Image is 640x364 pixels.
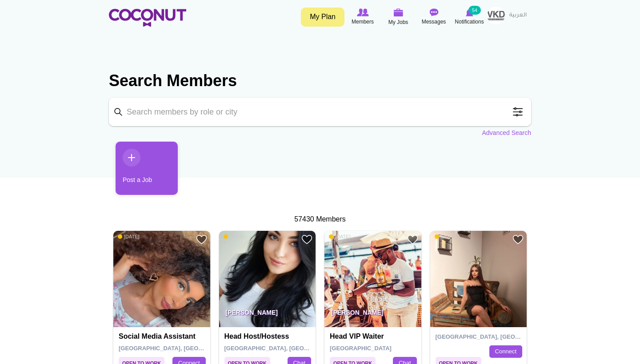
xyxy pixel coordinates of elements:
[109,70,531,91] h2: Search Members
[352,17,374,26] span: Members
[357,8,368,16] img: Browse Members
[388,18,408,27] span: My Jobs
[330,345,392,352] span: [GEOGRAPHIC_DATA]
[422,17,446,26] span: Messages
[196,234,207,245] a: Add to Favourites
[224,233,245,240] span: [DATE]
[224,332,313,340] h4: Head Host/Hostess
[436,333,562,340] span: [GEOGRAPHIC_DATA], [GEOGRAPHIC_DATA]
[416,7,452,27] a: Messages Messages
[393,8,403,16] img: My Jobs
[330,332,418,340] h4: Head VIP waiter
[109,142,171,202] li: 1 / 1
[224,345,351,352] span: [GEOGRAPHIC_DATA], [GEOGRAPHIC_DATA]
[119,345,245,352] span: [GEOGRAPHIC_DATA], [GEOGRAPHIC_DATA]
[345,7,380,27] a: Browse Members Members
[468,6,481,15] small: 54
[116,142,178,195] a: Post a Job
[482,128,531,137] a: Advanced Search
[118,233,140,240] span: [DATE]
[301,8,344,27] a: My Plan
[455,17,484,26] span: Notifications
[109,214,531,225] div: 57430 Members
[301,234,312,245] a: Add to Favourites
[119,332,207,340] h4: Social Media Assistant
[466,8,473,16] img: Notifications
[505,7,531,24] a: العربية
[324,302,421,327] p: [PERSON_NAME]
[489,345,522,358] a: Connect
[380,7,416,28] a: My Jobs My Jobs
[109,9,186,27] img: Home
[329,233,351,240] span: [DATE]
[435,233,456,240] span: [DATE]
[512,234,524,245] a: Add to Favourites
[452,7,487,27] a: Notifications Notifications 54
[407,234,418,245] a: Add to Favourites
[429,8,438,16] img: Messages
[109,98,531,126] input: Search members by role or city
[219,302,316,327] p: [PERSON_NAME]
